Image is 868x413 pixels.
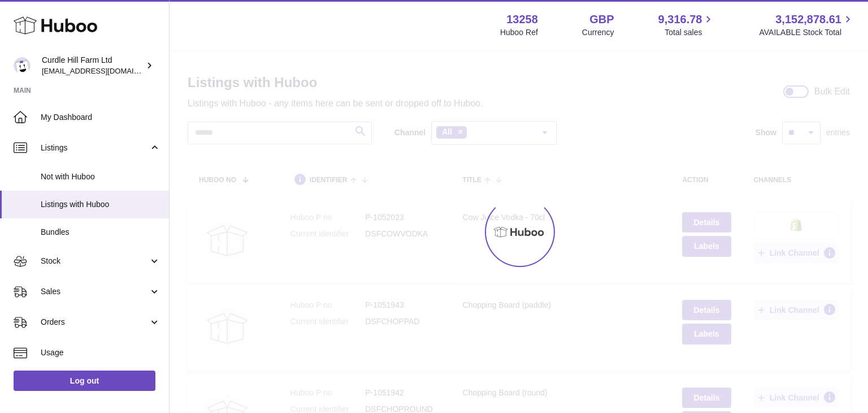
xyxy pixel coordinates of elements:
[41,286,149,297] span: Sales
[42,66,166,75] span: [EMAIL_ADDRESS][DOMAIN_NAME]
[14,371,155,391] a: Log out
[42,55,144,76] div: Curdle Hill Farm Ltd
[759,12,854,38] a: 3,152,878.61 AVAILABLE Stock Total
[506,12,538,27] strong: 13258
[41,143,149,153] span: Listings
[589,12,614,27] strong: GBP
[41,199,160,210] span: Listings with Huboo
[759,27,854,38] span: AVAILABLE Stock Total
[658,12,715,38] a: 9,316.78 Total sales
[41,227,160,238] span: Bundles
[41,317,149,328] span: Orders
[582,27,614,38] div: Currency
[14,57,31,74] img: internalAdmin-13258@internal.huboo.com
[665,27,715,38] span: Total sales
[500,27,538,38] div: Huboo Ref
[658,12,702,27] span: 9,316.78
[41,347,160,358] span: Usage
[41,171,160,182] span: Not with Huboo
[41,256,149,266] span: Stock
[41,112,160,123] span: My Dashboard
[775,12,841,27] span: 3,152,878.61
